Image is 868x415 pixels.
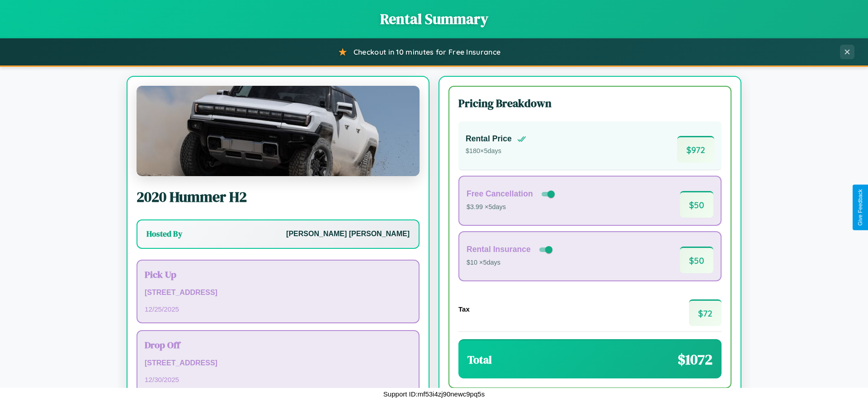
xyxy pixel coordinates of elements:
h4: Free Cancellation [467,189,533,199]
p: 12 / 30 / 2025 [145,373,411,386]
img: Hummer H2 [137,86,420,176]
p: [PERSON_NAME] [PERSON_NAME] [286,228,410,241]
p: [STREET_ADDRESS] [145,286,411,299]
p: $10 × 5 days [467,257,554,269]
span: $ 972 [677,136,714,163]
span: $ 72 [689,299,722,326]
h3: Hosted By [146,228,182,239]
h3: Pick Up [145,268,411,281]
span: Checkout in 10 minutes for Free Insurance [354,47,500,56]
h3: Pricing Breakdown [458,96,722,111]
p: Support ID: mf53i4zj90newc9pq5s [383,388,485,400]
h4: Rental Price [466,134,512,144]
span: $ 50 [680,191,713,218]
h3: Total [467,352,492,367]
p: 12 / 25 / 2025 [145,303,411,315]
h4: Tax [458,305,470,313]
div: Give Feedback [857,189,863,226]
h1: Rental Summary [9,9,859,29]
h4: Rental Insurance [467,245,531,254]
p: [STREET_ADDRESS] [145,357,411,370]
span: $ 50 [680,247,713,273]
p: $3.99 × 5 days [467,201,557,213]
span: $ 1072 [678,350,712,369]
p: $ 180 × 5 days [466,145,526,157]
h2: 2020 Hummer H2 [137,187,420,207]
h3: Drop Off [145,338,411,351]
